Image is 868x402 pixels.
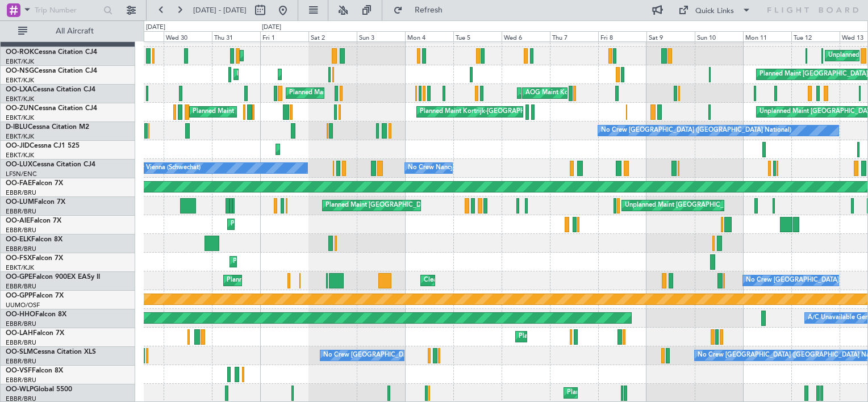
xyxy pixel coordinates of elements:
[6,189,36,197] a: EBBR/BRU
[35,2,100,19] input: Trip Number
[6,217,61,224] a: OO-AIEFalcon 7X
[146,23,165,32] div: [DATE]
[6,49,34,56] span: OO-ROK
[279,141,411,158] div: Planned Maint Kortrijk-[GEOGRAPHIC_DATA]
[212,31,260,41] div: Thu 31
[695,31,743,41] div: Sun 10
[6,180,63,187] a: OO-FAEFalcon 7X
[453,31,502,41] div: Tue 5
[601,122,791,139] div: No Crew [GEOGRAPHIC_DATA] ([GEOGRAPHIC_DATA] National)
[6,255,32,262] span: OO-FSX
[30,27,120,35] span: All Aircraft
[6,311,66,318] a: OO-HHOFalcon 8X
[6,330,64,337] a: OO-LAHFalcon 7X
[6,282,36,291] a: EBBR/BRU
[520,85,644,102] div: AOG Maint Kortrijk-[GEOGRAPHIC_DATA]
[237,66,369,83] div: Planned Maint Kortrijk-[GEOGRAPHIC_DATA]
[673,1,757,19] button: Quick Links
[6,255,63,262] a: OO-FSXFalcon 7X
[550,31,598,41] div: Thu 7
[6,320,36,328] a: EBBR/BRU
[525,85,649,102] div: AOG Maint Kortrijk-[GEOGRAPHIC_DATA]
[6,236,31,243] span: OO-ELK
[6,180,32,187] span: OO-FAE
[325,197,531,214] div: Planned Maint [GEOGRAPHIC_DATA] ([GEOGRAPHIC_DATA] National)
[281,66,414,83] div: Planned Maint Kortrijk-[GEOGRAPHIC_DATA]
[308,31,357,41] div: Sat 2
[6,105,34,112] span: OO-ZUN
[567,384,649,401] div: Planned Maint Milan (Linate)
[424,272,614,289] div: Cleaning [GEOGRAPHIC_DATA] ([GEOGRAPHIC_DATA] National)
[6,86,32,93] span: OO-LXA
[6,86,95,93] a: OO-LXACessna Citation CJ4
[6,357,36,366] a: EBBR/BRU
[6,199,34,206] span: OO-LUM
[6,274,32,280] span: OO-GPE
[6,114,34,122] a: EBKT/KJK
[6,386,72,393] a: OO-WLPGlobal 5500
[6,161,32,168] span: OO-LUX
[6,367,63,374] a: OO-VSFFalcon 8X
[6,207,36,216] a: EBBR/BRU
[6,143,30,149] span: OO-JID
[6,349,33,355] span: OO-SLM
[6,338,36,347] a: EBBR/BRU
[388,1,456,19] button: Refresh
[6,349,96,355] a: OO-SLMCessna Citation XLS
[6,57,34,66] a: EBKT/KJK
[695,6,734,17] div: Quick Links
[6,124,89,131] a: D-IBLUCessna Citation M2
[193,103,398,120] div: Planned Maint [GEOGRAPHIC_DATA] ([GEOGRAPHIC_DATA] National)
[6,199,65,206] a: OO-LUMFalcon 7X
[6,376,36,384] a: EBBR/BRU
[6,76,34,85] a: EBKT/KJK
[6,367,32,374] span: OO-VSF
[227,272,432,289] div: Planned Maint [GEOGRAPHIC_DATA] ([GEOGRAPHIC_DATA] National)
[289,85,495,102] div: Planned Maint [GEOGRAPHIC_DATA] ([GEOGRAPHIC_DATA] National)
[405,6,453,14] span: Refresh
[12,22,123,40] button: All Aircraft
[193,5,247,15] span: [DATE] - [DATE]
[6,95,34,103] a: EBKT/KJK
[502,31,550,41] div: Wed 6
[6,274,100,280] a: OO-GPEFalcon 900EX EASy II
[791,31,840,41] div: Tue 12
[6,330,33,337] span: OO-LAH
[6,68,97,74] a: OO-NSGCessna Citation CJ4
[408,160,475,177] div: No Crew Nancy (Essey)
[6,49,97,56] a: OO-ROKCessna Citation CJ4
[420,103,552,120] div: Planned Maint Kortrijk-[GEOGRAPHIC_DATA]
[6,161,95,168] a: OO-LUXCessna Citation CJ4
[6,132,34,141] a: EBKT/KJK
[6,124,28,131] span: D-IBLU
[6,105,97,112] a: OO-ZUNCessna Citation CJ4
[6,263,34,272] a: EBKT/KJK
[357,31,405,41] div: Sun 3
[6,143,80,149] a: OO-JIDCessna CJ1 525
[243,47,375,64] div: Planned Maint Kortrijk-[GEOGRAPHIC_DATA]
[6,170,37,178] a: LFSN/ENC
[646,31,695,41] div: Sat 9
[6,301,40,309] a: UUMO/OSF
[6,292,32,299] span: OO-GPP
[231,216,436,233] div: Planned Maint [GEOGRAPHIC_DATA] ([GEOGRAPHIC_DATA] National)
[743,31,791,41] div: Mon 11
[6,68,34,74] span: OO-NSG
[6,217,30,224] span: OO-AIE
[118,160,201,177] div: No Crew Vienna (Schwechat)
[6,226,36,235] a: EBBR/BRU
[6,245,36,253] a: EBBR/BRU
[6,311,35,318] span: OO-HHO
[260,31,308,41] div: Fri 1
[6,292,64,299] a: OO-GPPFalcon 7X
[233,253,365,270] div: Planned Maint Kortrijk-[GEOGRAPHIC_DATA]
[6,151,34,160] a: EBKT/KJK
[6,386,34,393] span: OO-WLP
[6,236,62,243] a: OO-ELKFalcon 8X
[625,197,838,214] div: Unplanned Maint [GEOGRAPHIC_DATA] ([GEOGRAPHIC_DATA] National)
[519,328,724,345] div: Planned Maint [GEOGRAPHIC_DATA] ([GEOGRAPHIC_DATA] National)
[164,31,212,41] div: Wed 30
[405,31,453,41] div: Mon 4
[598,31,646,41] div: Fri 8
[262,23,281,32] div: [DATE]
